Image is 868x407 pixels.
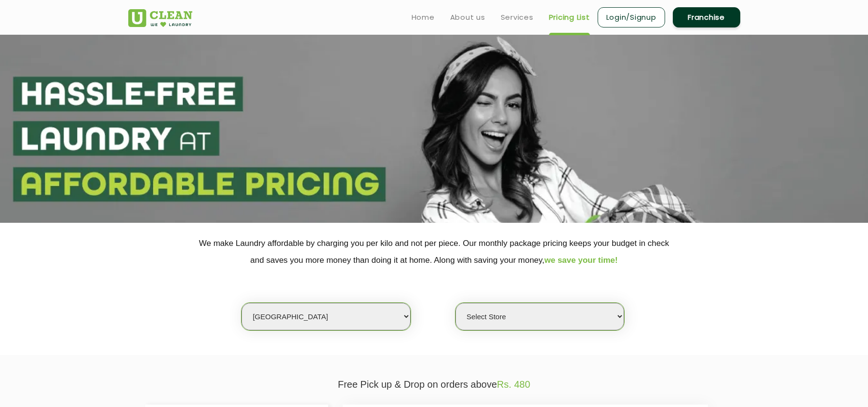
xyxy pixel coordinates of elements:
a: Pricing List [549,12,590,23]
span: Rs. 480 [497,379,530,390]
a: Home [412,12,435,23]
span: we save your time! [545,256,618,265]
img: UClean Laundry and Dry Cleaning [128,9,192,27]
p: Free Pick up & Drop on orders above [128,379,740,390]
a: Login/Signup [598,7,665,27]
a: About us [450,12,485,23]
a: Franchise [673,7,740,27]
a: Services [501,12,534,23]
p: We make Laundry affordable by charging you per kilo and not per piece. Our monthly package pricin... [128,235,740,269]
